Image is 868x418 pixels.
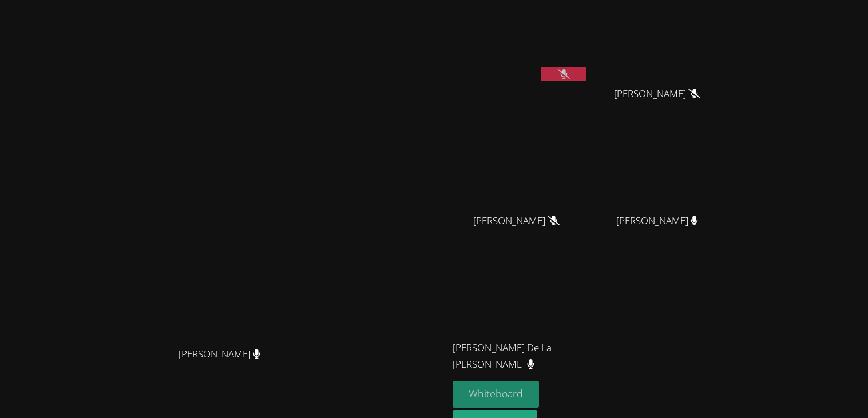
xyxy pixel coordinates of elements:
[614,86,700,102] span: [PERSON_NAME]
[616,213,698,229] span: [PERSON_NAME]
[473,213,560,229] span: [PERSON_NAME]
[453,381,539,408] button: Whiteboard
[179,346,260,363] span: [PERSON_NAME]
[453,340,580,373] span: [PERSON_NAME] De La [PERSON_NAME]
